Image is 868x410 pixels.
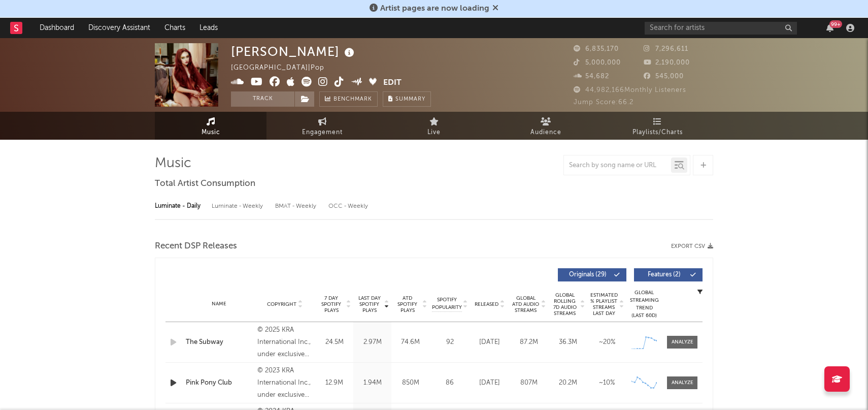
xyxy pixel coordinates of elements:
div: ~ 10 % [590,378,624,388]
div: Global Streaming Trend (Last 60D) [629,289,659,320]
span: Global ATD Audio Streams [512,295,540,313]
span: Originals ( 29 ) [564,272,611,278]
button: Edit [383,77,402,89]
button: Features(2) [634,268,703,281]
div: 87.2M [512,337,546,348]
div: 12.9M [318,378,351,388]
span: Summary [395,97,425,102]
div: [PERSON_NAME] [231,43,357,60]
span: Playlists/Charts [632,127,683,139]
a: Leads [192,18,225,38]
span: Copyright [267,301,296,307]
span: Recent DSP Releases [155,240,237,253]
input: Search for artists [645,22,797,35]
span: Artist pages are now loading [380,5,489,13]
div: 850M [394,378,427,388]
a: Charts [157,18,192,38]
div: 24.5M [318,337,351,348]
span: Spotify Popularity [432,296,462,311]
span: Music [202,127,220,139]
span: Benchmark [333,93,372,106]
button: 99+ [826,24,833,32]
a: Engagement [266,112,378,140]
div: 92 [432,337,468,348]
button: Track [231,91,294,107]
span: Features ( 2 ) [641,272,687,278]
span: Dismiss [492,5,498,13]
span: Estimated % Playlist Streams Last Day [590,292,618,317]
a: Benchmark [319,91,378,107]
button: Summary [383,91,431,107]
button: Originals(29) [558,268,626,281]
div: 2.97M [356,337,389,348]
span: ATD Spotify Plays [394,295,421,313]
a: Audience [490,112,602,140]
span: 44,982,166 Monthly Listeners [574,87,686,93]
span: Audience [530,127,561,139]
span: Live [427,127,441,139]
span: Jump Score: 66.2 [574,99,633,106]
a: Live [378,112,490,140]
a: Playlists/Charts [602,112,713,140]
div: 99 + [829,20,842,28]
div: [DATE] [473,337,507,348]
div: 807M [512,378,546,388]
span: Total Artist Consumption [155,178,255,190]
div: 20.2M [551,378,585,388]
span: Released [475,301,498,307]
div: © 2023 KRA International Inc., under exclusive license to Island Records, a division of UMG Recor... [257,365,313,401]
div: Luminate - Daily [155,198,202,215]
div: [GEOGRAPHIC_DATA] | Pop [231,62,336,74]
div: 36.3M [551,337,585,348]
div: [DATE] [473,378,507,388]
input: Search by song name or URL [564,162,671,170]
span: 6,835,170 [574,46,619,52]
div: Name [186,300,252,308]
div: © 2025 KRA International Inc., under exclusive license to Island Records, a division of UMG Recor... [257,324,313,361]
div: BMAT - Weekly [275,198,318,215]
span: Engagement [302,127,343,139]
a: Discovery Assistant [81,18,157,38]
a: Music [155,112,266,140]
div: Luminate - Weekly [212,198,265,215]
span: Global Rolling 7D Audio Streams [551,292,579,317]
span: 7 Day Spotify Plays [318,295,345,313]
a: The Subway [186,337,252,348]
div: OCC - Weekly [328,198,369,215]
span: 5,000,000 [574,59,621,66]
span: Last Day Spotify Plays [356,295,383,313]
a: Dashboard [32,18,81,38]
span: 2,190,000 [644,59,690,66]
div: 86 [432,378,468,388]
a: Pink Pony Club [186,378,252,388]
div: 74.6M [394,337,427,348]
span: 545,000 [644,73,684,80]
span: 7,296,611 [644,46,688,52]
button: Export CSV [671,243,713,249]
span: 54,682 [574,73,609,80]
div: ~ 20 % [590,337,624,348]
div: 1.94M [356,378,389,388]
